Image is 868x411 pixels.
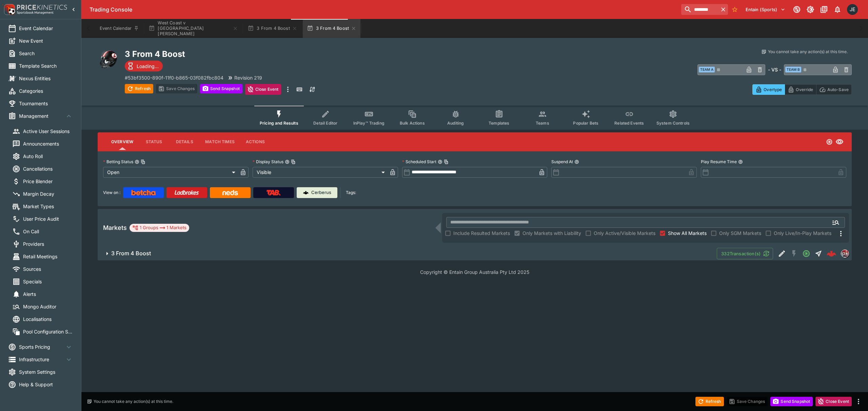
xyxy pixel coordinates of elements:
[234,74,262,81] p: Revision 219
[285,159,290,164] button: Display StatusCopy To Clipboard
[23,140,73,147] span: Announcements
[19,343,65,350] span: Sports Pricing
[489,121,509,126] span: Templates
[291,159,296,164] button: Copy To Clipboard
[23,165,73,172] span: Cancellations
[23,203,73,210] span: Market Types
[776,247,788,260] button: Edit Detail
[260,121,298,126] span: Pricing and Results
[444,159,449,164] button: Copy To Clipboard
[815,397,852,406] button: Close Event
[81,268,868,276] p: Copyright © Entain Group Australia Pty Ltd 2025
[96,19,143,38] button: Event Calendar
[453,230,510,237] span: Include Resulted Markets
[200,134,240,150] button: Match Times
[19,112,65,120] span: Management
[402,159,436,165] p: Scheduled Start
[245,84,281,95] button: Close Event
[831,3,844,16] button: Notifications
[719,230,761,237] span: Only SGM Markets
[346,187,356,198] label: Tags:
[103,224,127,232] h5: Markets
[812,247,825,260] button: Straight
[695,397,724,406] button: Refresh
[827,86,849,93] p: Auto-Save
[729,4,740,15] button: No Bookmarks
[768,49,848,55] p: You cannot take any action(s) at this time.
[23,303,73,310] span: Mongo Auditor
[137,63,159,70] p: Loading...
[297,187,337,198] a: Cerberus
[132,224,186,232] div: 1 Groups 1 Markets
[98,49,119,70] img: american_football.png
[200,84,242,93] button: Send Snapshot
[23,253,73,260] span: Retail Meetings
[98,247,717,260] button: 3 From 4 Boost
[19,75,73,82] span: Nexus Entities
[785,67,801,72] span: Team B
[23,215,73,222] span: User Price Audit
[804,3,816,16] button: Toggle light/dark mode
[23,190,73,197] span: Margin Decay
[125,74,223,81] p: Copy To Clipboard
[764,86,782,93] p: Overtype
[23,153,73,160] span: Auto Roll
[23,290,73,298] span: Alerts
[23,240,73,247] span: Providers
[717,248,773,259] button: 332Transaction(s)
[19,25,73,32] span: Event Calendar
[738,159,743,164] button: Play Resume Time
[125,84,153,93] button: Refresh
[594,230,655,237] span: Only Active/Visible Markets
[447,121,464,126] span: Auditing
[90,6,678,13] div: Trading Console
[144,19,242,38] button: West Coast v [GEOGRAPHIC_DATA][PERSON_NAME]
[23,228,73,235] span: On Call
[816,84,852,95] button: Auto-Save
[827,249,836,258] div: b0e464a3-b5cd-47d3-9f4b-71586dca5d94
[23,265,73,273] span: Sources
[141,159,145,164] button: Copy To Clipboard
[752,84,785,95] button: Overtype
[135,159,139,164] button: Betting StatusCopy To Clipboard
[94,398,173,405] p: You cannot take any action(s) at this time.
[19,368,73,375] span: System Settings
[19,100,73,107] span: Tournaments
[353,121,384,126] span: InPlay™ Trading
[23,128,73,135] span: Active User Sessions
[103,187,120,198] label: View on :
[614,121,644,126] span: Related Events
[19,62,73,69] span: Template Search
[313,121,337,126] span: Detail Editor
[23,178,73,185] span: Price Blender
[23,328,73,335] span: Pool Configuration Sets
[438,159,442,164] button: Scheduled StartCopy To Clipboard
[847,4,858,15] div: James Edlin
[303,19,360,38] button: 3 From 4 Boost
[574,159,579,164] button: Suspend At
[103,167,238,178] div: Open
[19,37,73,44] span: New Event
[254,106,695,130] div: Event type filters
[106,134,139,150] button: Overview
[785,84,816,95] button: Override
[841,250,849,257] img: pricekinetics
[284,84,292,95] button: more
[681,4,718,15] input: search
[788,247,800,260] button: SGM Disabled
[311,189,331,196] p: Cerberus
[303,190,309,195] img: Cerberus
[125,49,488,59] h2: Copy To Clipboard
[400,121,425,126] span: Bulk Actions
[139,134,169,150] button: Status
[253,159,283,165] p: Display Status
[23,278,73,285] span: Specials
[837,230,845,238] svg: More
[240,134,271,150] button: Actions
[699,67,715,72] span: Team A
[774,230,831,237] span: Only Live/In-Play Markets
[243,19,301,38] button: 3 From 4 Boost
[752,84,852,95] div: Start From
[131,190,156,195] img: Betcha
[835,138,844,146] svg: Visible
